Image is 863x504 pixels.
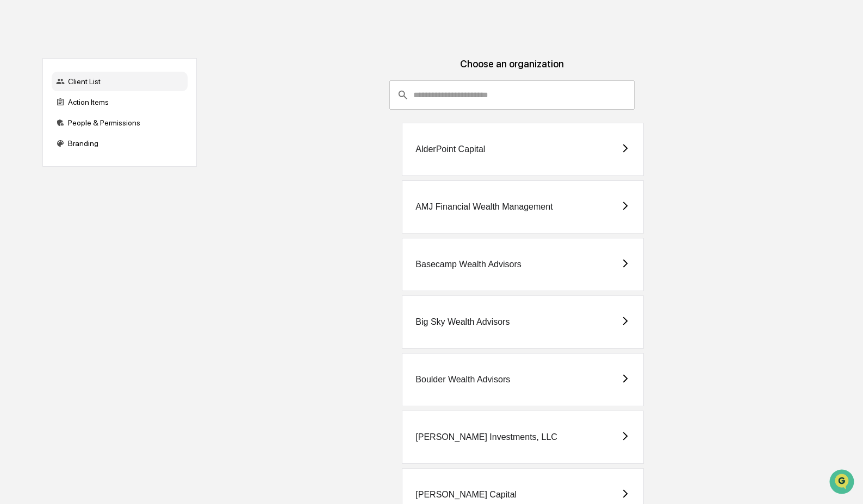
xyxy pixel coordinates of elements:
[52,113,188,133] div: People & Permissions
[11,83,30,103] img: 1746055101610-c473b297-6a78-478c-a979-82029cc54cd1
[108,184,132,192] span: Pylon
[828,468,858,497] iframe: Open customer support
[52,72,188,91] div: Client List
[22,137,70,148] span: Preclearance
[37,83,178,94] div: Start new chat
[415,375,510,385] div: Boulder Wealth Advisors
[389,80,635,110] div: consultant-dashboard__filter-organizations-search-bar
[7,153,73,173] a: 🔎Data Lookup
[185,86,198,99] button: Start new chat
[79,138,88,147] div: 🗄️
[415,202,552,212] div: AMJ Financial Wealth Management
[415,490,517,500] div: [PERSON_NAME] Capital
[206,58,819,80] div: Choose an organization
[77,184,132,192] a: Powered byPylon
[415,260,521,269] div: Basecamp Wealth Advisors
[52,92,188,112] div: Action Items
[11,138,20,147] div: 🖐️
[90,137,135,148] span: Attestations
[415,144,485,154] div: AlderPoint Capital
[52,134,188,153] div: Branding
[415,317,510,327] div: Big Sky Wealth Advisors
[7,133,74,152] a: 🖐️Preclearance
[37,94,138,103] div: We're available if you need us!
[11,159,20,167] div: 🔎
[415,432,557,442] div: [PERSON_NAME] Investments, LLC
[22,157,69,168] span: Data Lookup
[11,23,198,40] p: How can we help?
[74,133,139,152] a: 🗄️Attestations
